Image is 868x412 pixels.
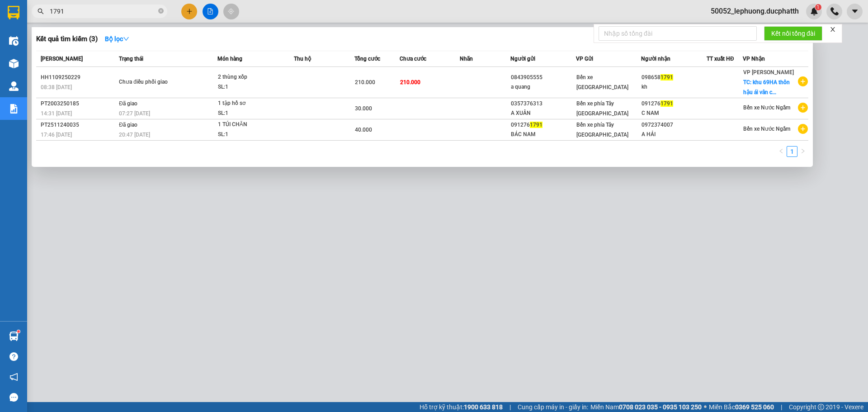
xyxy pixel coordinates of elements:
span: close [830,26,836,33]
div: A XUÂN [511,109,576,118]
div: Chưa điều phối giao [119,77,187,87]
span: Bến xe Nước Ngầm [743,126,790,132]
div: SL: 1 [218,109,286,118]
div: PT2511240035 [41,120,116,130]
a: 1 [787,147,797,156]
div: a quang [511,82,576,92]
div: BÁC NAM [511,130,576,139]
span: Bến xe Nước Ngầm [743,104,790,111]
button: left [776,146,787,157]
img: logo-vxr [8,6,19,19]
span: 08:38 [DATE] [41,84,72,90]
img: solution-icon [9,104,19,114]
div: 1 tập hồ sơ [218,99,286,109]
div: PT2003250185 [41,99,116,109]
sup: 1 [17,330,20,333]
span: Tổng cước [354,56,380,62]
span: plus-circle [798,103,808,113]
img: warehouse-icon [9,59,19,68]
span: 1791 [530,122,542,128]
span: message [9,393,18,402]
button: right [797,146,808,157]
input: Nhập số tổng đài [599,26,757,41]
span: VP [PERSON_NAME] [743,69,794,76]
span: right [800,148,806,154]
span: 210.000 [400,79,420,85]
li: 1 [787,146,797,157]
img: warehouse-icon [9,36,19,46]
div: SL: 1 [218,130,286,140]
span: 30.000 [355,105,372,112]
button: Bộ lọcdown [98,32,137,46]
div: 091276 [642,99,706,109]
div: kh [642,82,706,92]
button: Kết nối tổng đài [764,26,822,41]
span: [PERSON_NAME] [41,56,83,62]
img: warehouse-icon [9,331,19,341]
span: question-circle [9,352,18,361]
span: TT xuất HĐ [707,56,734,62]
span: Bến xe phía Tây [GEOGRAPHIC_DATA] [576,100,628,117]
span: Chưa cước [400,56,426,62]
span: VP Gửi [576,56,593,62]
div: C NAM [642,109,706,118]
div: 0972374007 [642,120,706,130]
span: close-circle [158,8,164,14]
span: 1791 [660,74,673,81]
div: 091276 [511,120,576,130]
span: Nhãn [460,56,473,62]
h3: Kết quả tìm kiếm ( 3 ) [36,34,98,44]
span: TC: khu 69HA thôn hậu ái vân c... [743,79,790,95]
li: Previous Page [776,146,787,157]
span: Kết nối tổng đài [771,28,815,38]
div: 0357376313 [511,99,576,109]
div: 098658 [642,73,706,82]
span: 07:27 [DATE] [119,110,150,117]
li: Next Page [797,146,808,157]
span: Đã giao [119,100,137,107]
span: 17:46 [DATE] [41,132,72,138]
span: Trạng thái [119,56,143,62]
span: 14:31 [DATE] [41,110,72,117]
span: search [38,8,44,14]
span: Thu hộ [294,56,311,62]
div: 1 TÚI CHĂN [218,120,286,130]
input: Tìm tên, số ĐT hoặc mã đơn [50,6,156,16]
span: 40.000 [355,127,372,133]
span: 210.000 [355,79,375,85]
span: 1791 [660,100,673,107]
strong: Bộ lọc [105,35,129,43]
div: 0843905555 [511,73,576,82]
span: Bến xe [GEOGRAPHIC_DATA] [576,74,628,90]
span: VP Nhận [743,56,765,62]
span: left [778,148,784,154]
span: Món hàng [217,56,242,62]
span: 20:47 [DATE] [119,132,150,138]
div: A HẢI [642,130,706,139]
img: warehouse-icon [9,81,19,91]
span: close-circle [158,7,164,16]
span: Người gửi [510,56,535,62]
div: HH1109250229 [41,73,116,82]
span: Bến xe phía Tây [GEOGRAPHIC_DATA] [576,122,628,138]
div: 2 thùng xốp [218,72,286,82]
span: notification [9,373,18,381]
span: plus-circle [798,76,808,86]
span: Đã giao [119,122,137,128]
span: down [123,36,129,42]
div: SL: 1 [218,82,286,92]
span: plus-circle [798,124,808,134]
span: Người nhận [641,56,670,62]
